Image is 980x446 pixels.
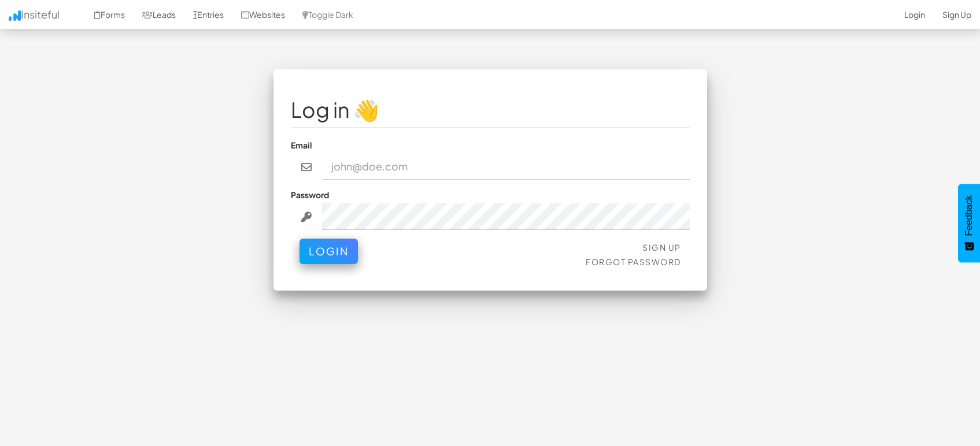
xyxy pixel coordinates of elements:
span: Feedback [964,195,974,236]
input: john@doe.com [322,154,690,180]
button: Login [299,239,358,264]
label: Password [291,189,329,200]
a: Forgot Password [586,257,681,267]
label: Email [291,139,312,151]
h1: Log in 👋 [291,98,690,121]
button: Feedback - Show survey [958,184,980,262]
img: icon.png [9,10,21,21]
a: Sign Up [642,242,681,252]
